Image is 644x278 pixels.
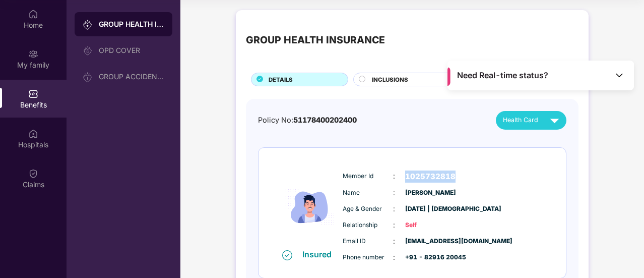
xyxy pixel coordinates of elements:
[28,129,38,139] img: svg+xml;base64,PHN2ZyBpZD0iSG9zcGl0YWxzIiB4bWxucz0iaHR0cDovL3d3dy53My5vcmcvMjAwMC9zdmciIHdpZHRoPS...
[496,111,566,130] button: Health Card
[83,46,93,56] img: svg+xml;base64,PHN2ZyB3aWR0aD0iMjAiIGhlaWdodD0iMjAiIHZpZXdCb3g9IjAgMCAyMCAyMCIgZmlsbD0ibm9uZSIgeG...
[405,188,456,198] span: [PERSON_NAME]
[393,187,395,198] span: :
[546,112,563,129] img: svg+xml;base64,PHN2ZyB4bWxucz0iaHR0cDovL3d3dy53My5vcmcvMjAwMC9zdmciIHZpZXdCb3g9IjAgMCAyNCAyNCIgd2...
[457,70,548,81] span: Need Real-time status?
[99,73,164,81] div: GROUP ACCIDENTAL INSURANCE
[99,46,164,54] div: OPD COVER
[83,72,93,82] img: svg+xml;base64,PHN2ZyB3aWR0aD0iMjAiIGhlaWdodD0iMjAiIHZpZXdCb3g9IjAgMCAyMCAyMCIgZmlsbD0ibm9uZSIgeG...
[614,70,624,80] img: Toggle Icon
[405,237,456,246] span: [EMAIL_ADDRESS][DOMAIN_NAME]
[258,115,357,126] div: Policy No:
[372,75,408,84] span: INCLUSIONS
[393,236,395,247] span: :
[269,75,293,84] span: DETAILS
[393,171,395,182] span: :
[99,19,164,29] div: GROUP HEALTH INSURANCE
[393,219,395,231] span: :
[293,116,357,124] span: 51178400202400
[405,171,456,183] span: 1025732818
[28,169,38,179] img: svg+xml;base64,PHN2ZyBpZD0iQ2xhaW0iIHhtbG5zPSJodHRwOi8vd3d3LnczLm9yZy8yMDAwL3N2ZyIgd2lkdGg9IjIwIi...
[343,172,393,181] span: Member Id
[28,9,38,19] img: svg+xml;base64,PHN2ZyBpZD0iSG9tZSIgeG1sbnM9Imh0dHA6Ly93d3cudzMub3JnLzIwMDAvc3ZnIiB3aWR0aD0iMjAiIG...
[83,20,93,30] img: svg+xml;base64,PHN2ZyB3aWR0aD0iMjAiIGhlaWdodD0iMjAiIHZpZXdCb3g9IjAgMCAyMCAyMCIgZmlsbD0ibm9uZSIgeG...
[393,252,395,263] span: :
[343,237,393,246] span: Email ID
[302,249,338,259] div: Insured
[28,49,38,59] img: svg+xml;base64,PHN2ZyB3aWR0aD0iMjAiIGhlaWdodD0iMjAiIHZpZXdCb3g9IjAgMCAyMCAyMCIgZmlsbD0ibm9uZSIgeG...
[343,204,393,214] span: Age & Gender
[405,253,456,262] span: +91 - 82916 20045
[280,165,340,249] img: icon
[246,32,385,48] div: GROUP HEALTH INSURANCE
[405,204,456,214] span: [DATE] | [DEMOGRAPHIC_DATA]
[503,115,538,125] span: Health Card
[28,89,38,99] img: svg+xml;base64,PHN2ZyBpZD0iQmVuZWZpdHMiIHhtbG5zPSJodHRwOi8vd3d3LnczLm9yZy8yMDAwL3N2ZyIgd2lkdGg9Ij...
[282,250,292,260] img: svg+xml;base64,PHN2ZyB4bWxucz0iaHR0cDovL3d3dy53My5vcmcvMjAwMC9zdmciIHdpZHRoPSIxNiIgaGVpZ2h0PSIxNi...
[343,220,393,230] span: Relationship
[343,253,393,262] span: Phone number
[393,203,395,214] span: :
[405,220,456,230] span: Self
[343,188,393,198] span: Name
